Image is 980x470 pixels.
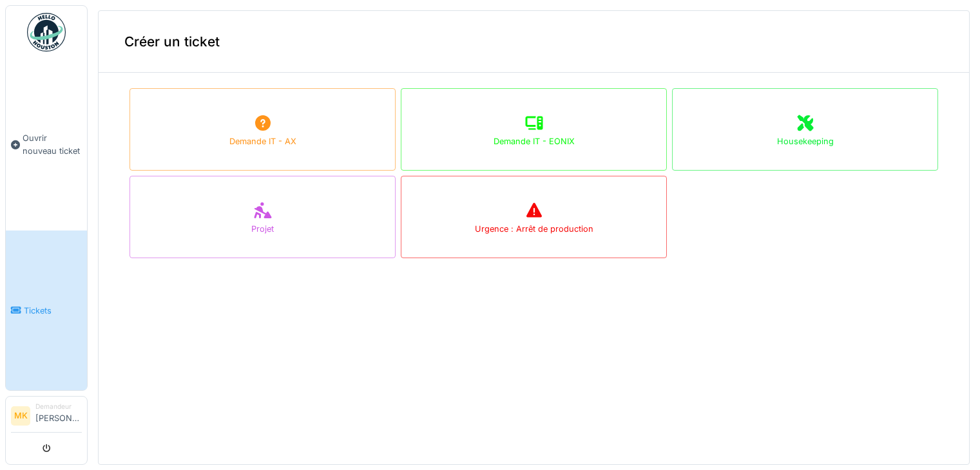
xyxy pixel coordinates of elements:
[251,223,274,235] div: Projet
[35,402,82,411] div: Demandeur
[35,402,82,429] li: [PERSON_NAME]
[777,135,834,147] div: Housekeeping
[6,230,87,390] a: Tickets
[11,402,82,433] a: MK Demandeur[PERSON_NAME]
[229,135,296,147] div: Demande IT - AX
[99,11,969,73] div: Créer un ticket
[475,223,593,235] div: Urgence : Arrêt de production
[23,132,82,156] span: Ouvrir nouveau ticket
[11,406,30,426] li: MK
[494,135,575,147] div: Demande IT - EONIX
[24,305,82,317] span: Tickets
[6,59,87,230] a: Ouvrir nouveau ticket
[27,13,66,52] img: Badge_color-CXgf-gQk.svg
